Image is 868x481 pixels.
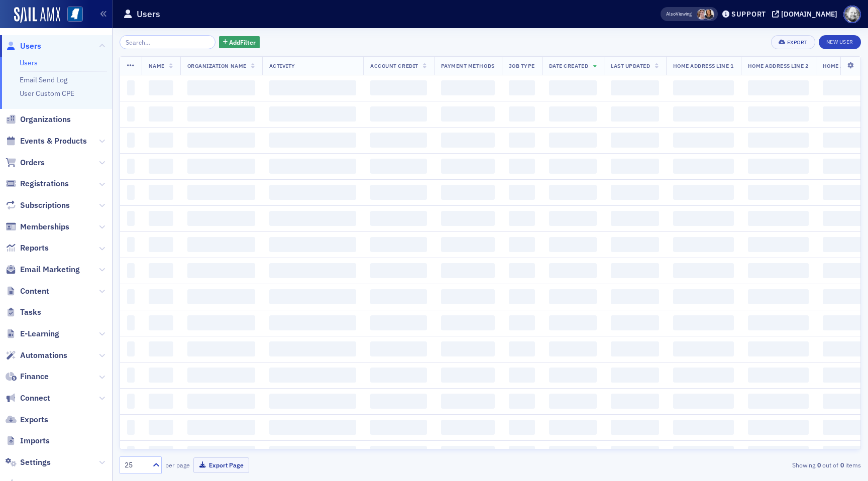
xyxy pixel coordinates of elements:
[673,80,734,95] span: ‌
[748,289,809,304] span: ‌
[748,211,809,226] span: ‌
[673,211,734,226] span: ‌
[149,80,173,95] span: ‌
[6,41,41,52] a: Users
[549,237,597,252] span: ‌
[127,80,135,95] span: ‌
[6,114,71,125] a: Organizations
[20,371,49,382] span: Finance
[441,237,495,252] span: ‌
[149,237,173,252] span: ‌
[269,263,357,278] span: ‌
[509,263,535,278] span: ‌
[549,420,597,435] span: ‌
[269,185,357,200] span: ‌
[269,62,295,69] span: Activity
[269,237,357,252] span: ‌
[509,368,535,383] span: ‌
[441,211,495,226] span: ‌
[127,106,135,122] span: ‌
[673,133,734,148] span: ‌
[787,40,808,45] div: Export
[125,460,147,470] div: 25
[611,315,659,330] span: ‌
[549,62,588,69] span: Date Created
[673,62,734,69] span: Home Address Line 1
[6,307,41,318] a: Tasks
[187,211,255,226] span: ‌
[441,133,495,148] span: ‌
[673,394,734,409] span: ‌
[731,10,766,19] div: Support
[611,133,659,148] span: ‌
[149,446,173,461] span: ‌
[6,371,49,382] a: Finance
[509,106,535,122] span: ‌
[611,62,650,69] span: Last Updated
[549,446,597,461] span: ‌
[20,393,50,404] span: Connect
[187,159,255,174] span: ‌
[748,368,809,383] span: ‌
[370,446,426,461] span: ‌
[370,341,426,356] span: ‌
[20,221,69,232] span: Memberships
[127,211,135,226] span: ‌
[20,136,87,147] span: Events & Products
[509,394,535,409] span: ‌
[6,328,59,339] a: E-Learning
[611,289,659,304] span: ‌
[748,80,809,95] span: ‌
[441,185,495,200] span: ‌
[673,341,734,356] span: ‌
[6,243,49,254] a: Reports
[748,62,809,69] span: Home Address Line 2
[370,289,426,304] span: ‌
[549,80,597,95] span: ‌
[6,414,48,425] a: Exports
[549,133,597,148] span: ‌
[149,394,173,409] span: ‌
[673,446,734,461] span: ‌
[6,435,50,446] a: Imports
[127,420,135,435] span: ‌
[187,62,247,69] span: Organization Name
[673,289,734,304] span: ‌
[14,7,60,23] img: SailAMX
[549,289,597,304] span: ‌
[187,263,255,278] span: ‌
[219,36,260,49] button: AddFilter
[127,289,135,304] span: ‌
[621,460,861,469] div: Showing out of items
[193,457,249,473] button: Export Page
[370,315,426,330] span: ‌
[20,435,50,446] span: Imports
[269,106,357,122] span: ‌
[149,289,173,304] span: ‌
[370,62,418,69] span: Account Credit
[269,368,357,383] span: ‌
[20,58,38,67] a: Users
[187,289,255,304] span: ‌
[549,315,597,330] span: ‌
[6,457,51,468] a: Settings
[127,394,135,409] span: ‌
[149,159,173,174] span: ‌
[441,315,495,330] span: ‌
[127,133,135,148] span: ‌
[187,420,255,435] span: ‌
[748,394,809,409] span: ‌
[772,11,841,18] button: [DOMAIN_NAME]
[149,211,173,226] span: ‌
[611,341,659,356] span: ‌
[704,9,714,20] span: Noma Burge
[673,420,734,435] span: ‌
[127,341,135,356] span: ‌
[697,9,707,20] span: Lydia Carlisle
[673,106,734,122] span: ‌
[269,394,357,409] span: ‌
[20,114,71,125] span: Organizations
[6,393,50,404] a: Connect
[269,159,357,174] span: ‌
